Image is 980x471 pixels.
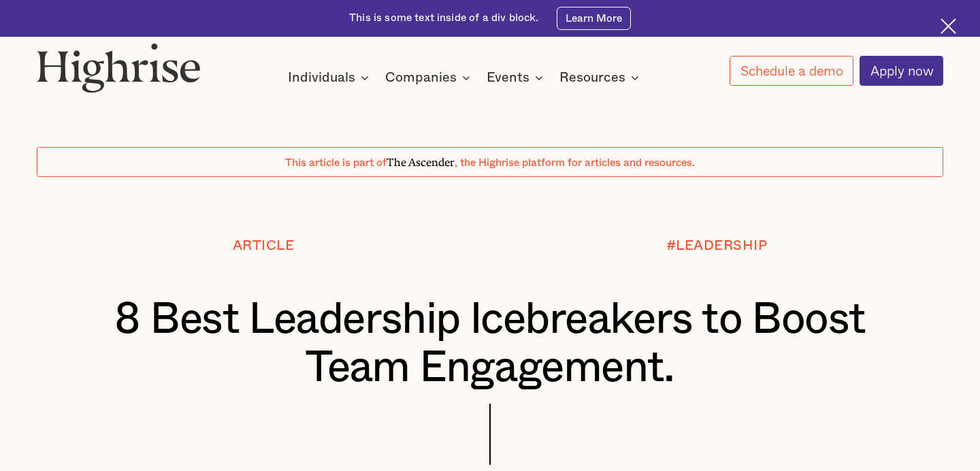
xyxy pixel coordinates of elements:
[385,69,474,86] div: Companies
[666,238,768,253] div: #LEADERSHIP
[285,157,387,168] span: This article is part of
[730,56,853,86] a: Schedule a demo
[487,69,529,86] div: Events
[559,69,643,86] div: Resources
[387,154,455,167] span: The Ascender
[487,69,547,86] div: Events
[349,11,538,25] div: This is some text inside of a div block.
[288,69,373,86] div: Individuals
[559,69,625,86] div: Resources
[557,7,630,31] a: Learn More
[455,157,695,168] span: , the Highrise platform for articles and resources.
[288,69,355,86] div: Individuals
[385,69,457,86] div: Companies
[860,56,943,86] a: Apply now
[941,18,956,34] img: Cross icon
[233,238,295,253] div: Article
[37,43,201,93] img: Highrise logo
[74,296,905,392] h1: 8 Best Leadership Icebreakers to Boost Team Engagement.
